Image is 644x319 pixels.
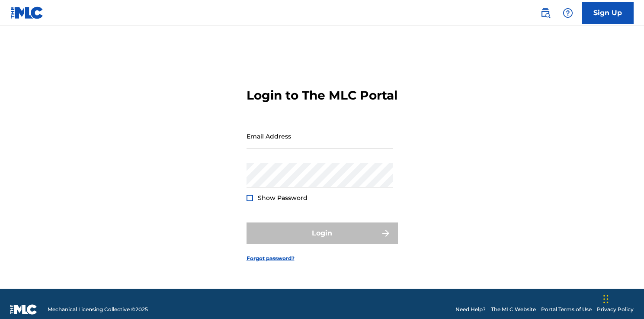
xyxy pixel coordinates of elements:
[10,6,44,19] img: MLC Logo
[247,255,295,262] a: Forgot password?
[597,306,634,313] a: Privacy Policy
[603,286,609,312] div: Drag
[10,304,37,315] img: logo
[537,4,554,22] a: Public Search
[559,4,577,22] div: Help
[563,8,573,18] img: help
[582,2,634,24] a: Sign Up
[247,88,397,103] h3: Login to The MLC Portal
[455,306,486,313] a: Need Help?
[491,306,536,313] a: The MLC Website
[601,277,644,319] iframe: Chat Widget
[541,306,592,313] a: Portal Terms of Use
[540,8,551,18] img: search
[48,306,148,313] span: Mechanical Licensing Collective © 2025
[258,194,308,202] span: Show Password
